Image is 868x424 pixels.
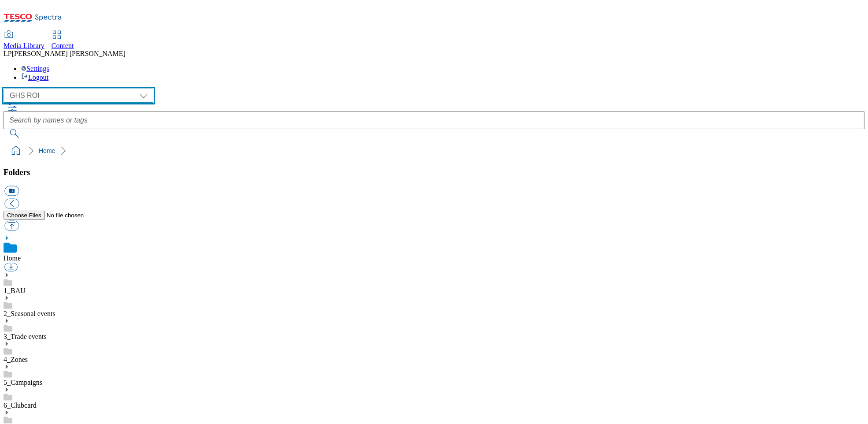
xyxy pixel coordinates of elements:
[9,144,23,158] a: home
[52,42,74,49] span: Content
[4,31,44,50] a: Media Library
[39,147,55,154] a: Home
[4,333,47,340] a: 3_Trade events
[4,310,55,317] a: 2_Seasonal events
[52,31,74,50] a: Content
[21,65,49,72] a: Settings
[4,42,44,49] span: Media Library
[4,254,21,262] a: Home
[4,287,26,294] a: 1_BAU
[4,167,864,177] h3: Folders
[21,74,48,81] a: Logout
[4,402,37,409] a: 6_Clubcard
[4,112,864,129] input: Search by names or tags
[12,50,126,57] span: [PERSON_NAME] [PERSON_NAME]
[4,379,42,386] a: 5_Campaigns
[4,142,864,159] nav: breadcrumb
[4,356,28,363] a: 4_Zones
[4,50,12,57] span: LP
